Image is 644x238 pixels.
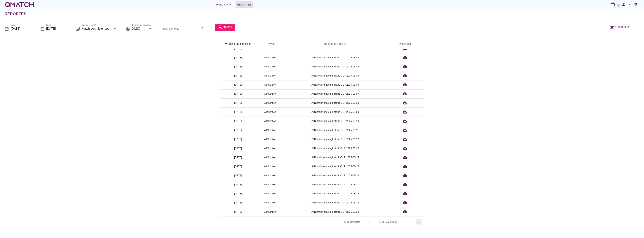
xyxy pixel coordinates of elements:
i: search [200,26,205,31]
td: AllNutrition-match_historic-CLP-2025-08-08 [284,98,386,107]
td: AllNutrition-match_historic-CLP-2025-08-15 [284,162,386,171]
div: Filas 1 a 20 de 29 [379,220,397,224]
i: cloud_download [403,83,407,87]
td: [DATE] [220,189,256,198]
td: AllNutrition [256,162,284,171]
i: cloud_download [403,209,407,214]
td: AllNutrition [256,98,284,107]
div: Filas por página [306,216,372,227]
i: cloud_download [403,110,407,114]
input: Desde [11,26,31,32]
td: [DATE] [220,107,256,117]
i: cloud_download [403,73,407,78]
td: AllNutrition [256,126,284,135]
td: AllNutrition [256,171,284,180]
td: AllNutrition-match_historic-CLP-2025-08-19 [284,198,386,207]
button: Next page [416,219,422,225]
td: AllNutrition-match_historic-CLP-2025-08-09 [284,107,386,117]
td: AllNutrition [256,198,284,207]
td: AllNutrition [256,180,284,189]
td: AllNutrition [256,71,284,80]
th: Nombre de archivo: Not sorted. [284,39,386,49]
th: Pivote: Not sorted. Activate to sort ascending. [256,39,284,49]
i: cloud_download [403,200,407,205]
td: [DATE] [220,180,256,189]
td: [DATE] [220,144,256,153]
td: AllNutrition-match_historic-CLP-2025-08-04 [284,62,386,71]
a: Reportes [235,1,253,8]
td: [DATE] [220,153,256,162]
td: AllNutrition [256,153,284,162]
button: Precios [213,1,235,8]
td: AllNutrition [256,144,284,153]
i: library_books [75,26,80,31]
td: [DATE] [220,171,256,180]
td: [DATE] [220,53,256,62]
i: cloud_download [403,101,407,105]
td: AllNutrition-match_historic-CLP-2025-08-11 [284,126,386,135]
td: AllNutrition [256,117,284,126]
td: [DATE] [220,89,256,98]
i: search [218,25,223,29]
i: cloud_download [403,119,407,123]
i: date_range [40,26,45,31]
i: arrow_drop_down [228,2,232,7]
i: cloud_download [403,55,407,60]
td: AllNutrition [256,189,284,198]
i: library_books [126,26,131,31]
i: cloud_download [403,92,407,96]
i: cloud_download [403,146,407,151]
td: AllNutrition-match_historic-CLP-2025-08-18 [284,189,386,198]
i: redeem [610,2,616,7]
td: AllNutrition-match_historic-CLP-2025-08-20 [284,207,386,216]
i: arrow_drop_down [627,2,632,7]
input: Filtrar por texto [162,26,199,32]
i: arrow_upward [225,42,228,45]
td: AllNutrition-match_historic-CLP-2025-08-07 [284,89,386,98]
div: buscar [218,25,232,29]
i: arrow_drop_down [148,26,152,31]
td: AllNutrition-match_historic-CLP-2025-08-13 [284,144,386,153]
input: hasta [46,26,66,32]
a: white-qmatch-logo [5,1,35,8]
td: [DATE] [220,71,256,80]
h2: Reportes [5,11,26,17]
i: cloud_download [403,191,407,196]
td: AllNutrition [256,135,284,144]
td: AllNutrition [256,207,284,216]
i: date_range [5,26,9,31]
button: buscar [215,24,235,31]
td: AllNutrition-match_historic-CLP-2025-08-06 [284,80,386,89]
i: cloud_download [403,182,407,187]
i: chevron_right [417,220,421,224]
i: cloud_download [403,173,407,178]
td: AllNutrition-match_historic-CLP-2025-08-17 [284,180,386,189]
td: AllNutrition [256,80,284,89]
span: Reportes [237,2,252,7]
i: arrow_drop_down [367,220,372,224]
span: Suscribirse [615,25,630,29]
td: [DATE] [220,117,256,126]
td: AllNutrition-match_historic-CLP-2025-08-14 [284,153,386,162]
th: Fecha de extracción: Sorted ascending. Activate to sort descending. [220,39,256,49]
i: notifications_active [610,25,615,29]
i: cloud_download [403,64,407,69]
td: AllNutrition [256,89,284,98]
td: AllNutrition [256,107,284,117]
td: [DATE] [220,207,256,216]
th: Descargar: Not sorted. [386,39,424,49]
td: [DATE] [220,80,256,89]
i: cloud_download [403,137,407,141]
td: AllNutrition-match_historic-CLP-2025-08-16 [284,171,386,180]
input: Formato de descarga [132,26,147,32]
div: Precios [216,2,232,7]
i: cloud_download [403,155,407,160]
i: cloud_download [403,128,407,132]
i: cloud_download [403,164,407,169]
td: [DATE] [220,135,256,144]
i: person [620,2,627,7]
td: AllNutrition-match_historic-CLP-2025-08-05 [284,71,386,80]
td: [DATE] [220,62,256,71]
td: [DATE] [220,126,256,135]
